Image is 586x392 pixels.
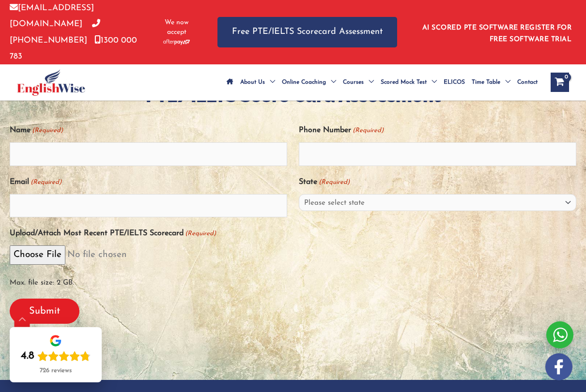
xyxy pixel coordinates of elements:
div: 726 reviews [40,367,72,375]
a: Time TableMenu Toggle [468,65,514,99]
aside: Header Widget 1 [416,16,576,48]
a: Contact [514,65,541,99]
a: Online CoachingMenu Toggle [278,65,339,99]
input: Submit [10,299,79,324]
span: Courses [343,65,364,99]
span: We now accept [160,18,193,37]
span: (Required) [30,174,62,190]
a: View Shopping Cart, empty [551,73,569,92]
a: [EMAIL_ADDRESS][DOMAIN_NAME] [10,4,94,28]
span: Menu Toggle [265,65,275,99]
label: Upload/Attach Most Recent PTE/IELTS Scorecard [10,226,216,241]
label: Name [10,122,63,138]
span: (Required) [352,122,384,138]
span: Menu Toggle [427,65,437,99]
a: About UsMenu Toggle [237,65,278,99]
a: [PHONE_NUMBER] [10,20,100,44]
span: Menu Toggle [364,65,374,99]
a: Scored Mock TestMenu Toggle [377,65,440,99]
a: AI SCORED PTE SOFTWARE REGISTER FOR FREE SOFTWARE TRIAL [422,24,572,43]
span: Online Coaching [282,65,326,99]
span: About Us [240,65,265,99]
div: Rating: 4.8 out of 5 [21,349,91,363]
img: white-facebook.png [545,353,572,380]
span: Menu Toggle [326,65,336,99]
label: Phone Number [299,122,384,138]
img: Afterpay-Logo [163,39,190,45]
span: Max. file size: 2 GB. [10,269,576,291]
label: Email [10,174,62,190]
span: Contact [517,65,538,99]
span: ELICOS [444,65,465,99]
span: Scored Mock Test [381,65,427,99]
span: (Required) [31,122,63,138]
a: 1300 000 783 [10,36,137,60]
span: (Required) [185,226,216,241]
a: Free PTE/IELTS Scorecard Assessment [217,17,397,47]
span: Time Table [472,65,500,99]
label: State [299,174,350,190]
nav: Site Navigation: Main Menu [223,65,541,99]
div: 4.8 [21,349,34,363]
a: CoursesMenu Toggle [339,65,377,99]
img: cropped-ew-logo [17,69,85,96]
span: Menu Toggle [500,65,510,99]
span: (Required) [318,174,350,190]
a: ELICOS [440,65,468,99]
